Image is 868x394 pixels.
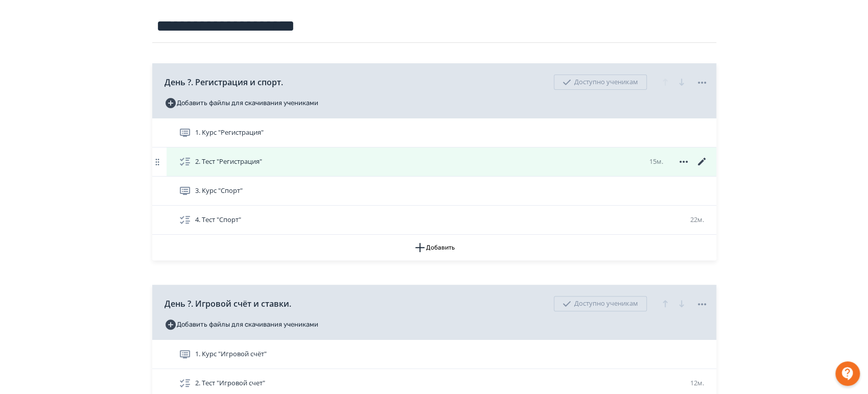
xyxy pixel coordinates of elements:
div: 1. Курс "Регистрация" [152,118,716,147]
div: 2. Тест "Регистрация"15м. [152,147,716,177]
div: 4. Тест "Спорт"22м. [152,206,716,235]
span: 2. Тест "Игровой счет" [195,378,265,388]
span: 12м. [690,378,704,387]
button: Добавить [152,235,716,260]
div: Доступно ученикам [554,296,647,311]
span: 1. Курс "Игровой счёт" [195,349,267,359]
span: 2. Тест "Регистрация" [195,157,262,167]
button: Добавить файлы для скачивания учениками [165,316,318,333]
div: 1. Курс "Игровой счёт" [152,340,716,369]
div: 3. Курс "Спорт" [152,177,716,206]
span: День ?. Регистрация и спорт. [165,76,283,88]
span: 15м. [649,157,663,166]
span: 22м. [690,215,704,224]
button: Добавить файлы для скачивания учениками [165,95,318,111]
div: Доступно ученикам [554,75,647,90]
span: 3. Курс "Спорт" [195,186,243,196]
span: 1. Курс "Регистрация" [195,128,264,138]
span: День ?. Игровой счёт и ставки. [165,298,291,310]
span: 4. Тест "Спорт" [195,215,241,225]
